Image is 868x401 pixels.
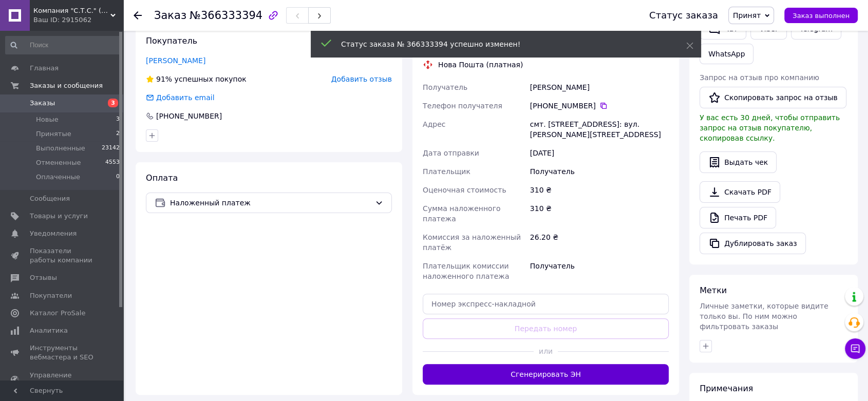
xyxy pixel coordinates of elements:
button: Выдать чек [700,151,777,173]
span: Покупатели [30,291,72,300]
span: Адрес [423,120,445,128]
span: 3 [116,115,120,124]
div: Получатель [528,257,671,285]
span: Добавить отзыв [331,75,392,83]
span: Новые [36,115,59,124]
button: Сгенерировать ЭН [423,364,669,385]
span: Дата отправки [423,149,479,157]
span: Управление сайтом [30,371,95,389]
span: Покупатель [146,36,197,46]
a: WhatsApp [700,44,753,64]
span: Заказы [30,99,55,108]
span: Показатели работы компании [30,246,95,265]
span: 4553 [105,158,120,167]
span: Выполненные [36,144,85,153]
span: Заказы и сообщения [30,81,103,90]
button: Дублировать заказ [700,233,806,254]
span: Метки [700,285,727,295]
span: 23142 [102,144,120,153]
span: №366333394 [190,9,262,22]
span: Уведомления [30,229,77,238]
span: Отзывы [30,273,57,282]
span: Инструменты вебмастера и SEO [30,343,95,362]
span: Оценочная стоимость [423,186,506,194]
div: [PERSON_NAME] [528,78,671,97]
span: Товары и услуги [30,212,88,221]
div: 310 ₴ [528,199,671,228]
a: [PERSON_NAME] [146,56,205,65]
button: Заказ выполнен [784,8,858,23]
span: Комиссия за наложенный платёж [423,233,521,252]
span: Сумма наложенного платежа [423,204,500,223]
span: Принят [733,11,761,20]
span: Наложенный платеж [170,197,371,208]
span: Личные заметки, которые видите только вы. По ним можно фильтровать заказы [700,302,828,331]
span: Примечания [700,384,753,393]
a: Печать PDF [700,207,776,228]
span: Телефон получателя [423,102,502,110]
span: Плательщик комиссии наложенного платежа [423,262,509,280]
div: Получатель [528,162,671,181]
span: Компания "С.Т.С." (Днепр) [33,6,110,15]
span: 2 [116,129,120,139]
input: Поиск [5,36,121,54]
div: Ваш ID: 2915062 [33,15,123,25]
span: Запрос на отзыв про компанию [700,73,819,82]
span: Сообщения [30,194,70,203]
div: Добавить email [155,92,216,103]
span: 91% [156,75,172,83]
div: Добавить email [145,92,216,103]
span: Плательщик [423,167,470,176]
span: Принятые [36,129,71,139]
span: 3 [108,99,118,107]
div: Нова Пошта (платная) [436,60,525,70]
span: Главная [30,64,59,73]
span: Оплаченные [36,173,80,182]
div: 310 ₴ [528,181,671,199]
button: Чат с покупателем [845,338,865,359]
a: Скачать PDF [700,181,780,203]
span: У вас есть 30 дней, чтобы отправить запрос на отзыв покупателю, скопировав ссылку. [700,113,840,142]
span: или [534,346,558,356]
span: Заказ [154,9,186,22]
div: [PHONE_NUMBER] [155,111,223,121]
span: Отмененные [36,158,81,167]
div: Статус заказа [649,10,718,21]
span: Аналитика [30,326,68,335]
div: Статус заказа № 366333394 успешно изменен! [341,39,661,49]
div: успешных покупок [146,74,247,84]
div: [PHONE_NUMBER] [530,101,669,111]
div: смт. [STREET_ADDRESS]: вул. [PERSON_NAME][STREET_ADDRESS] [528,115,671,144]
span: Получатель [423,83,467,91]
div: [DATE] [528,144,671,162]
span: Заказ выполнен [792,12,850,20]
button: Скопировать запрос на отзыв [700,87,846,108]
span: Каталог ProSale [30,309,85,318]
input: Номер экспресс-накладной [423,294,669,314]
div: 26.20 ₴ [528,228,671,257]
span: 0 [116,173,120,182]
div: Вернуться назад [134,10,142,21]
span: Оплата [146,173,178,183]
